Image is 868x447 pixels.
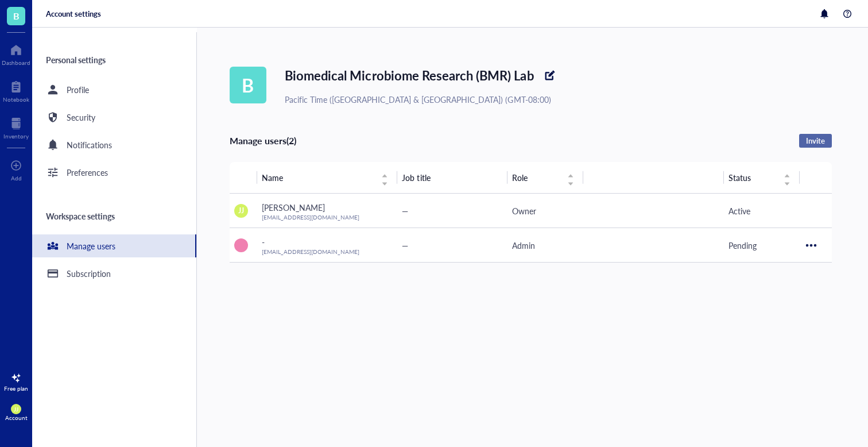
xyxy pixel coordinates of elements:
[230,133,296,148] div: Manage users (2)
[2,59,30,66] div: Dashboard
[799,134,832,148] button: Invite
[728,171,777,184] span: Status
[262,236,265,248] span: -
[3,114,29,140] a: Inventory
[32,46,196,74] div: Personal settings
[257,162,398,194] th: Name
[402,240,408,251] span: —
[397,162,507,194] th: Job title
[67,166,108,179] div: Preferences
[67,111,95,124] div: Security
[67,240,115,252] div: Manage users
[238,206,244,216] span: JJ
[728,240,757,251] span: Pending
[67,267,111,280] div: Subscription
[32,106,196,129] a: Security
[32,78,196,101] a: Profile
[13,9,20,23] span: B
[728,205,750,217] span: Active
[32,161,196,184] a: Preferences
[11,175,22,182] div: Add
[3,96,29,103] div: Notebook
[285,66,534,84] span: Biomedical Microbiome Research (BMR) Lab
[14,406,18,413] span: JJ
[806,136,825,146] span: Invite
[507,162,583,194] th: Role
[512,239,579,252] div: Admin
[67,83,89,96] div: Profile
[32,234,196,257] a: Manage users
[262,202,325,213] span: [PERSON_NAME]
[3,78,29,103] a: Notebook
[262,248,359,256] span: [EMAIL_ADDRESS][DOMAIN_NAME]
[262,171,375,184] span: Name
[32,133,196,156] a: Notifications
[242,71,254,99] span: B
[402,205,408,217] span: —
[32,202,196,230] div: Workspace settings
[512,205,579,217] div: Owner
[67,138,112,151] div: Notifications
[512,171,560,184] span: Role
[32,262,196,285] a: Subscription
[46,9,101,19] div: Account settings
[4,385,28,392] div: Free plan
[3,133,29,140] div: Inventory
[285,93,557,106] div: Pacific Time ([GEOGRAPHIC_DATA] & [GEOGRAPHIC_DATA]) (GMT-08:00)
[2,41,30,66] a: Dashboard
[5,414,28,421] div: Account
[262,213,359,221] span: [EMAIL_ADDRESS][DOMAIN_NAME]
[724,162,800,194] th: Status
